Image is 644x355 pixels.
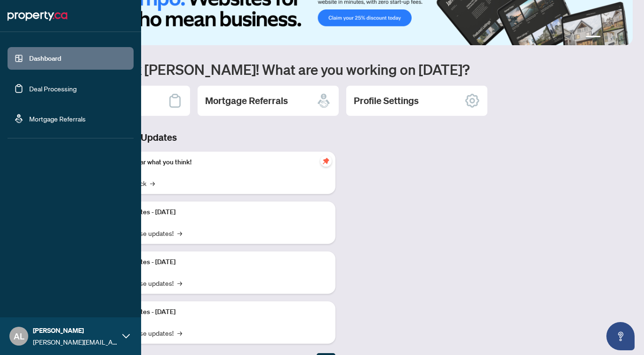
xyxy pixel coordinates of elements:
[620,36,623,40] button: 4
[99,157,328,168] p: We want to hear what you think!
[612,36,616,40] button: 3
[29,84,77,93] a: Deal Processing
[33,337,118,347] span: [PERSON_NAME][EMAIL_ADDRESS][DOMAIN_NAME]
[177,278,182,288] span: →
[205,94,288,107] h2: Mortgage Referrals
[8,8,67,24] img: logo
[29,114,86,123] a: Mortgage Referrals
[49,60,633,78] h1: Welcome back [PERSON_NAME]! What are you working on [DATE]?
[150,178,155,188] span: →
[33,325,118,336] span: [PERSON_NAME]
[99,257,328,267] p: Platform Updates - [DATE]
[604,36,608,40] button: 2
[99,207,328,218] p: Platform Updates - [DATE]
[177,228,182,238] span: →
[606,322,635,350] button: Open asap
[354,94,419,107] h2: Profile Settings
[320,155,332,167] span: pushpin
[177,328,182,338] span: →
[49,131,335,144] h3: Brokerage & Industry Updates
[14,330,24,343] span: AL
[29,54,61,63] a: Dashboard
[99,307,328,317] p: Platform Updates - [DATE]
[586,36,601,40] button: 1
